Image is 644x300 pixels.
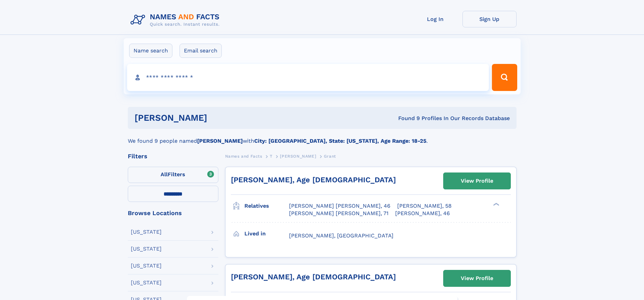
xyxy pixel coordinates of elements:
[289,202,390,210] a: [PERSON_NAME] [PERSON_NAME], 46
[395,210,450,217] a: [PERSON_NAME], 46
[128,11,225,29] img: Logo Names and Facts
[129,44,172,58] label: Name search
[128,153,218,159] div: Filters
[180,44,222,58] label: Email search
[128,210,218,216] div: Browse Locations
[280,152,316,160] a: [PERSON_NAME]
[131,280,162,285] div: [US_STATE]
[461,173,493,189] div: View Profile
[131,246,162,252] div: [US_STATE]
[244,228,289,239] h3: Lived in
[303,115,510,122] div: Found 9 Profiles In Our Records Database
[244,200,289,212] h3: Relatives
[161,171,168,178] span: All
[127,64,489,91] input: search input
[492,202,500,207] div: ❯
[197,138,243,144] b: [PERSON_NAME]
[128,167,218,183] label: Filters
[128,129,517,145] div: We found 9 people named with .
[289,210,388,217] a: [PERSON_NAME] [PERSON_NAME], 71
[280,154,316,159] span: [PERSON_NAME]
[131,229,162,235] div: [US_STATE]
[270,154,272,159] span: T
[462,11,517,27] a: Sign Up
[131,263,162,269] div: [US_STATE]
[231,273,396,281] a: [PERSON_NAME], Age [DEMOGRAPHIC_DATA]
[289,232,393,239] span: [PERSON_NAME], [GEOGRAPHIC_DATA]
[324,154,336,159] span: Grant
[461,271,493,286] div: View Profile
[444,173,510,189] a: View Profile
[408,11,462,27] a: Log In
[254,138,426,144] b: City: [GEOGRAPHIC_DATA], State: [US_STATE], Age Range: 18-25
[231,176,396,184] a: [PERSON_NAME], Age [DEMOGRAPHIC_DATA]
[397,202,452,210] a: [PERSON_NAME], 58
[444,270,510,286] a: View Profile
[225,152,262,160] a: Names and Facts
[492,64,517,91] button: Search Button
[270,152,272,160] a: T
[135,114,303,122] h1: [PERSON_NAME]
